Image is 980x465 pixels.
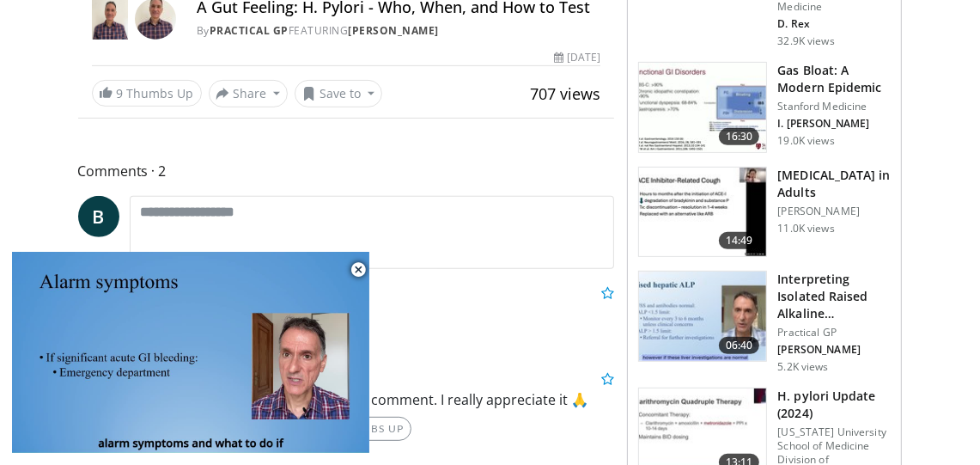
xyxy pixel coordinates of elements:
p: Thank you very much for your comment. I really appreciate it 🙏 [174,389,615,410]
span: 707 views [530,83,600,104]
a: [PERSON_NAME] [348,23,439,38]
h3: [MEDICAL_DATA] in Adults [777,167,891,201]
a: 14:49 [MEDICAL_DATA] in Adults [PERSON_NAME] 11.0K views [638,167,891,258]
a: B [78,196,119,237]
a: 16:30 Gas Bloat: A Modern Epidemic Stanford Medicine I. [PERSON_NAME] 19.0K views [638,62,891,153]
div: By FEATURING [197,23,601,39]
p: [PERSON_NAME] [777,343,891,357]
img: 480ec31d-e3c1-475b-8289-0a0659db689a.150x105_q85_crop-smart_upscale.jpg [639,63,766,152]
a: Practical GP [210,23,289,38]
div: [DATE] [554,50,600,65]
p: 5.2K views [777,360,828,374]
p: Practical GP [777,326,891,340]
p: 19.0K views [777,134,834,148]
span: Comments 2 [78,160,615,182]
p: I. [PERSON_NAME] [777,117,891,131]
p: Stanford Medicine [777,100,891,113]
p: Excellent [130,303,615,324]
a: 9 Thumbs Up [92,80,202,107]
span: 9 [117,85,124,101]
p: D. Rex [777,17,891,31]
img: 6a4ee52d-0f16-480d-a1b4-8187386ea2ed.150x105_q85_crop-smart_upscale.jpg [639,272,766,361]
p: 32.9K views [777,34,834,48]
h3: H. pylori Update (2024) [777,388,891,422]
span: 06:40 [719,337,760,354]
img: 11950cd4-d248-4755-8b98-ec337be04c84.150x105_q85_crop-smart_upscale.jpg [639,168,766,257]
video-js: Video Player [12,252,369,453]
button: Save to [295,80,382,107]
p: 11.0K views [777,222,834,236]
span: 16:30 [719,128,760,145]
p: [PERSON_NAME] [777,205,891,218]
span: 14:49 [719,232,760,249]
a: 06:40 Interpreting Isolated Raised Alkaline Phosphatase Practical GP [PERSON_NAME] 5.2K views [638,271,891,374]
button: Share [209,80,289,107]
button: Close [341,252,375,288]
h3: Interpreting Isolated Raised Alkaline Phosphatase [777,271,891,322]
h3: Gas Bloat: A Modern Epidemic [777,62,891,96]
